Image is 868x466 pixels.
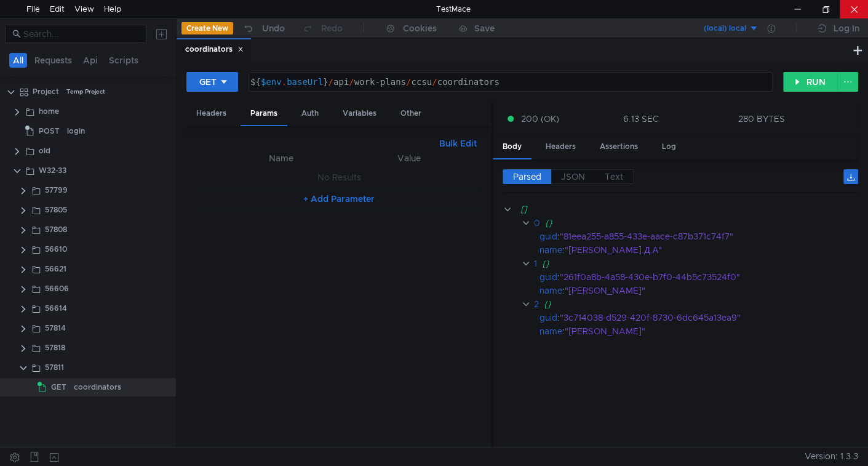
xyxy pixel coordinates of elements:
div: Variables [333,102,386,125]
button: (local) local [673,18,759,38]
div: old [39,142,50,160]
div: {} [541,257,841,270]
div: name [540,243,562,257]
div: 57799 [45,181,68,199]
div: 56606 [45,279,69,298]
div: Redo [321,21,343,36]
div: 57808 [45,220,67,239]
div: "[PERSON_NAME]" [565,284,842,297]
div: : [540,311,858,324]
nz-embed-empty: No Results [317,172,361,183]
div: [] [520,203,840,216]
div: guid [540,311,557,324]
div: 0 [533,216,540,230]
button: Create New [181,22,233,34]
div: Body [493,135,532,159]
div: Project [33,82,59,101]
div: "3c714038-d529-420f-8730-6dc645a13ea9" [560,311,842,324]
div: GET [199,75,217,89]
th: Name [216,151,346,166]
div: "[PERSON_NAME].Д.А" [565,243,842,257]
div: Params [241,102,287,126]
span: Parsed [513,171,541,182]
div: Log [652,135,686,158]
div: : [540,324,858,338]
div: coordinators [185,43,244,56]
button: Scripts [105,53,142,68]
div: Assertions [590,135,648,158]
span: JSON [561,171,585,182]
div: : [540,270,858,284]
div: guid [540,230,557,243]
div: Cookies [403,21,437,36]
div: : [540,230,858,243]
button: Requests [31,53,76,68]
button: RUN [783,72,838,92]
div: name [540,284,562,297]
div: 56621 [45,260,66,278]
span: 200 (OK) [521,112,559,126]
div: name [540,324,562,338]
div: "261f0a8b-4a58-430e-b7f0-44b5c73524f0" [560,270,842,284]
div: Headers [186,102,236,125]
button: All [9,53,27,68]
div: Headers [536,135,586,158]
div: (local) local [704,23,746,34]
div: {} [543,297,841,311]
div: Temp Project [66,82,105,101]
div: 2 [533,297,538,311]
div: : [540,243,858,257]
div: 6.13 SEC [623,113,658,124]
div: 280 BYTES [738,113,785,124]
div: 56614 [45,299,67,318]
div: : [540,284,858,297]
div: "81eea255-a855-433e-aace-c87b371c74f7" [560,230,842,243]
input: Search... [23,27,139,41]
span: POST [39,122,60,140]
div: W32-33 [39,161,66,180]
th: Value [346,151,472,166]
div: login [67,122,85,140]
div: "[PERSON_NAME]" [565,324,842,338]
button: Redo [293,19,351,38]
div: 1 [533,257,536,270]
span: Version: 1.3.3 [805,448,858,465]
button: GET [186,72,238,92]
div: guid [540,270,557,284]
div: Save [474,24,495,33]
div: Auth [292,102,328,125]
button: Undo [233,19,293,38]
div: Other [391,102,431,125]
div: Undo [262,21,285,36]
div: 57811 [45,358,64,377]
button: + Add Parameter [298,191,380,206]
div: home [39,102,59,121]
div: 57818 [45,339,65,357]
button: Api [79,53,102,68]
div: 56610 [45,240,67,259]
div: Log In [834,21,859,36]
span: GET [51,378,66,396]
span: Text [605,171,623,182]
div: coordinators [74,378,121,396]
div: {} [544,216,841,230]
div: 57814 [45,319,66,337]
button: Bulk Edit [434,136,482,151]
div: 57805 [45,201,67,219]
